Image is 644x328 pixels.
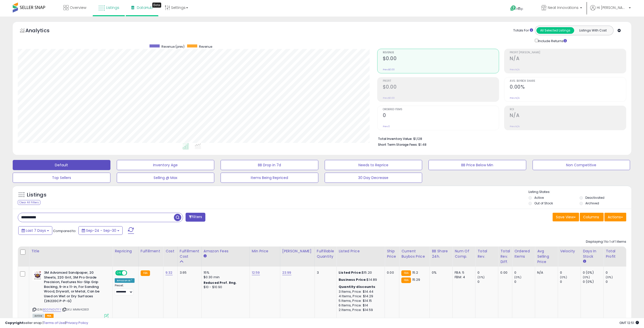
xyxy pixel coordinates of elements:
[510,80,626,83] span: Avg. Buybox Share
[514,280,535,284] div: 0
[325,160,422,170] button: Needs to Reprice
[383,112,499,119] h2: 0
[339,303,381,308] div: 6 Items, Price: $14
[590,5,631,17] a: Hi [PERSON_NAME]
[45,314,54,318] span: FBA
[27,191,46,199] h5: Listings
[383,80,499,83] span: Profit
[339,270,362,275] b: Listed Price:
[432,249,450,259] div: BB Share 24h.
[252,249,278,254] div: Min Price
[500,249,510,265] div: Total Rev. Diff.
[383,68,395,71] small: Prev: $0.00
[31,249,110,254] div: Title
[325,173,422,183] button: 30 Day Decrease
[252,270,260,275] a: 12.59
[204,249,247,254] div: Amazon Fees
[412,277,420,282] span: 15.29
[115,284,135,295] div: Preset:
[510,112,626,119] h2: N/A
[339,289,381,294] div: 3 Items, Price: $14.44
[500,270,508,275] div: 0.00
[339,277,381,282] div: $14.89
[606,249,624,259] div: Total Profit
[204,275,246,280] div: $0.30 min
[506,1,533,17] a: Help
[86,228,116,233] span: Sep-24 - Sep-30
[597,5,627,10] span: Hi [PERSON_NAME]
[516,7,523,11] span: Help
[401,277,411,283] small: FBA
[66,320,88,325] a: Privacy Policy
[383,84,499,91] h2: $0.00
[317,249,334,259] div: Fulfillable Quantity
[606,280,626,284] div: 0
[586,239,626,244] div: Displaying 1 to 1 of 1 items
[537,249,556,265] div: Avg Selling Price
[510,84,626,91] h2: 0.00%
[606,275,613,279] small: (0%)
[510,56,626,62] h2: N/A
[32,270,109,318] div: ASIN:
[339,285,381,289] div: :
[510,96,520,100] small: Prev: N/A
[477,249,496,259] div: Total Rev.
[583,215,599,220] span: Columns
[180,249,199,259] div: Fulfillment Cost
[199,44,212,49] span: Revenue
[378,135,622,141] li: $1,128
[383,96,395,100] small: Prev: $0.00
[604,213,626,221] button: Actions
[534,201,553,205] label: Out of Stock
[513,28,533,33] div: Totals For
[514,249,533,259] div: Ordered Items
[339,294,381,299] div: 4 Items, Price: $14.29
[115,249,136,254] div: Repricing
[204,254,207,258] small: Amazon Fees.
[186,213,205,222] button: Filters
[585,201,599,205] label: Archived
[78,226,123,235] button: Sep-24 - Sep-30
[383,125,390,128] small: Prev: 0
[510,108,626,111] span: ROI
[18,200,40,205] div: Clear All Filters
[548,5,579,10] span: Neat Innovations
[533,160,630,170] button: Non Competitive
[387,270,395,275] div: 0.00
[152,3,161,8] div: Tooltip anchor
[383,108,499,111] span: Ordered Items
[317,270,333,275] div: 3
[477,275,485,279] small: (0%)
[477,270,498,275] div: 0
[339,270,381,275] div: $15.20
[117,173,214,183] button: Selling @ Max
[418,142,426,147] span: $1.48
[560,249,579,254] div: Velocity
[606,270,626,275] div: 0
[32,270,43,281] img: 41O29mrQMhL._SL40_.jpg
[536,27,574,34] button: All Selected Listings
[137,5,153,10] span: DataHub
[383,51,499,54] span: Revenue
[560,270,581,275] div: 0
[477,280,498,284] div: 0
[387,249,397,259] div: Ship Price
[141,249,161,254] div: Fulfillment
[455,249,473,259] div: Num of Comp.
[5,320,24,325] strong: Copyright
[106,5,119,10] span: Listings
[117,160,214,170] button: Inventory Age
[529,190,631,194] p: Listing States:
[126,271,135,275] span: OFF
[339,308,381,312] div: 2 Items, Price: $14.59
[534,195,544,200] label: Active
[339,284,375,289] b: Quantity discounts
[537,270,554,275] div: N/A
[510,125,520,128] small: Prev: N/A
[62,307,89,311] span: | SKU: MMM42801
[455,270,471,275] div: FBA: 5
[619,320,639,325] span: 2025-10-8 12:51 GMT
[221,173,318,183] button: Items Being Repriced
[428,160,526,170] button: BB Price Below Min
[70,5,86,10] span: Overview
